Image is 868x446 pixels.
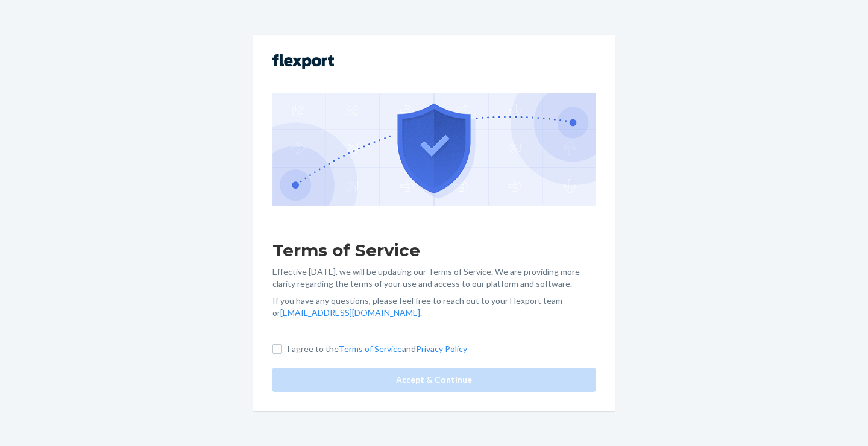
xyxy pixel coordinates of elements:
[272,295,596,319] p: If you have any questions, please feel free to reach out to your Flexport team or .
[272,54,334,69] img: Flexport logo
[272,93,596,205] img: GDPR Compliance
[272,239,596,261] h1: Terms of Service
[416,344,467,354] a: Privacy Policy
[272,344,282,354] input: I agree to theTerms of ServiceandPrivacy Policy
[339,344,402,354] a: Terms of Service
[272,266,596,290] p: Effective [DATE], we will be updating our Terms of Service. We are providing more clarity regardi...
[287,343,467,355] p: I agree to the and
[272,368,596,392] button: Accept & Continue
[280,307,420,318] a: [EMAIL_ADDRESS][DOMAIN_NAME]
